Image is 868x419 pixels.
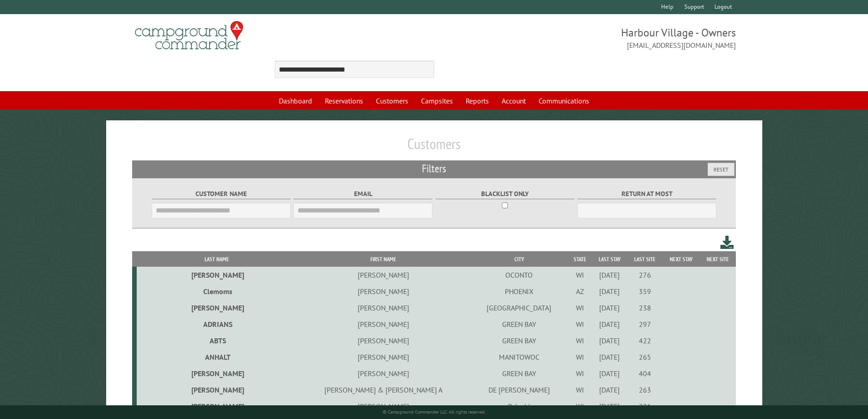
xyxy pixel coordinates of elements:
[132,160,736,178] h2: Filters
[137,332,298,349] td: ABTS
[470,349,569,365] td: MANITOWOC
[720,234,734,251] a: Download this customer list (.csv)
[436,189,575,199] label: Blacklist only
[470,251,569,267] th: City
[137,316,298,332] td: ADRIANS
[297,398,469,414] td: [PERSON_NAME]
[593,270,626,279] div: [DATE]
[273,92,318,109] a: Dashboard
[297,365,469,382] td: [PERSON_NAME]
[627,332,663,349] td: 422
[137,251,298,267] th: Last Name
[470,365,569,382] td: GREEN BAY
[470,398,569,414] td: Pulaski
[470,300,569,316] td: [GEOGRAPHIC_DATA]
[569,251,591,267] th: State
[460,92,494,109] a: Reports
[569,349,591,365] td: WI
[569,398,591,414] td: WI
[593,303,626,312] div: [DATE]
[593,352,626,362] div: [DATE]
[569,316,591,332] td: WI
[627,349,663,365] td: 265
[470,332,569,349] td: GREEN BAY
[627,300,663,316] td: 238
[137,267,298,283] td: [PERSON_NAME]
[137,398,298,414] td: [PERSON_NAME]
[132,18,246,53] img: Campground Commander
[593,402,626,411] div: [DATE]
[627,365,663,382] td: 404
[132,135,736,160] h1: Customers
[137,349,298,365] td: ANHALT
[297,267,469,283] td: [PERSON_NAME]
[663,251,699,267] th: Next Stay
[297,316,469,332] td: [PERSON_NAME]
[569,332,591,349] td: WI
[293,189,432,199] label: Email
[569,283,591,300] td: AZ
[627,398,663,414] td: 221
[569,365,591,382] td: WI
[297,382,469,398] td: [PERSON_NAME] & [PERSON_NAME] A
[533,92,595,109] a: Communications
[470,267,569,283] td: OCONTO
[569,267,591,283] td: WI
[593,369,626,378] div: [DATE]
[593,336,626,345] div: [DATE]
[137,382,298,398] td: [PERSON_NAME]
[137,283,298,300] td: Clemoms
[470,382,569,398] td: DE [PERSON_NAME]
[297,349,469,365] td: [PERSON_NAME]
[319,92,369,109] a: Reservations
[297,300,469,316] td: [PERSON_NAME]
[627,316,663,332] td: 297
[569,382,591,398] td: WI
[152,189,291,199] label: Customer Name
[627,283,663,300] td: 359
[297,332,469,349] td: [PERSON_NAME]
[434,25,736,51] span: Harbour Village - Owners [EMAIL_ADDRESS][DOMAIN_NAME]
[383,409,486,415] small: © Campground Commander LLC. All rights reserved.
[593,320,626,329] div: [DATE]
[627,251,663,267] th: Last Site
[496,92,531,109] a: Account
[370,92,414,109] a: Customers
[470,283,569,300] td: PHOENIX
[708,163,734,176] button: Reset
[593,385,626,394] div: [DATE]
[592,251,627,267] th: Last Stay
[416,92,458,109] a: Campsites
[470,316,569,332] td: GREEN BAY
[569,300,591,316] td: WI
[627,267,663,283] td: 276
[297,251,469,267] th: First Name
[627,382,663,398] td: 263
[593,287,626,296] div: [DATE]
[297,283,469,300] td: [PERSON_NAME]
[137,300,298,316] td: [PERSON_NAME]
[577,189,716,199] label: Return at most
[137,365,298,382] td: [PERSON_NAME]
[699,251,736,267] th: Next Site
